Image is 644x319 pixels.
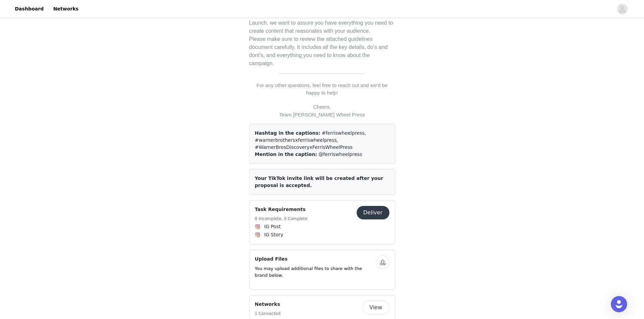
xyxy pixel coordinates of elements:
[357,206,389,219] button: Deliver
[11,1,48,17] a: Dashboard
[255,265,376,278] p: You may upload additional files to share with the brand below.
[255,176,383,188] span: Your TikTok invite link will be created after your proposal is accepted.
[264,223,281,230] span: IG Post
[249,36,388,66] span: Please make sure to review the attached guidelines document carefully. It includes all the key de...
[255,311,281,317] h5: 1 Connected
[362,301,389,314] button: View
[255,152,317,157] span: Mention in the caption:
[619,4,625,15] div: avatar
[279,69,365,74] span: __________________________________
[49,1,82,17] a: Networks
[255,206,308,213] h4: Task Requirements
[255,232,260,238] img: Instagram Icon
[255,130,320,136] span: Hashtag in the captions:
[256,82,387,96] span: For any other questions, feel free to reach out and we'd be happy to help!
[318,152,362,157] span: @ferriswheelpress
[279,104,365,117] span: Cheers, Team [PERSON_NAME] Wheel Press
[249,200,395,244] div: Task Requirements
[264,231,283,238] span: IG Story
[255,130,366,150] span: #ferriswheelpress, #warnerbrothersxferriswheelpress, #WarnerBrosDiscoveryxFerrisWheelPress
[255,224,260,230] img: Instagram Icon
[255,256,376,263] h4: Upload Files
[611,296,627,312] div: Open Intercom Messenger
[255,216,308,222] h5: 0 Incomplete, 0 Complete
[255,301,281,308] h4: Networks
